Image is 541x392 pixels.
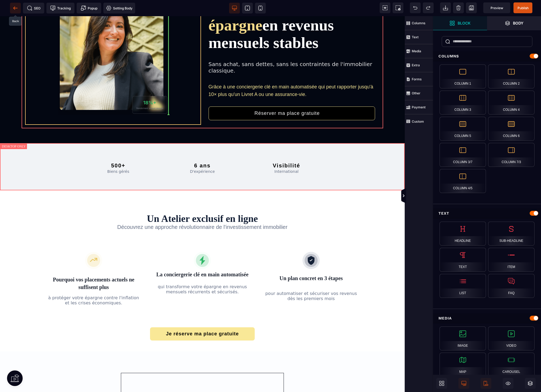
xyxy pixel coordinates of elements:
span: Open Layers [487,16,541,30]
span: Is Show Mobile [481,378,491,389]
span: Text [405,30,433,44]
span: en revenus mensuels stables [209,0,338,35]
div: Column 4 [488,91,535,115]
div: Sans achat, sans dettes, sans les contraintes de l'immobilier classique. [209,45,375,58]
h3: La conciergerie clé en main automatisée [154,258,251,259]
div: Column 2 [488,64,535,88]
div: Column 5 [440,117,486,141]
h2: 6 ans [166,146,239,153]
div: Text [433,208,541,218]
div: Item [488,248,535,272]
div: Column 4/5 [440,169,486,193]
span: Open Sub Layers [525,378,536,389]
strong: Block [458,21,471,25]
span: Redo [423,2,434,13]
h3: Un plan concret en 3 étapes [263,258,359,273]
div: Media [433,313,541,323]
span: Preview [483,2,510,13]
div: Column 3/7 [440,143,486,167]
span: SEO [27,5,40,11]
h2: Présenté par [129,374,276,385]
span: D'expérience [190,153,215,157]
div: Column 1 [440,64,486,88]
span: Create Alert Modal [77,3,101,13]
div: FAQ [488,274,535,298]
span: Tracking [50,5,71,11]
span: Extra [405,58,433,72]
strong: Custom [412,119,424,123]
span: Publish [518,6,529,10]
img: 4c63a725c3b304b2c0a5e1a33d73ec16_growth-icon.svg [85,236,102,253]
span: View tablet [242,3,253,13]
div: Column 7/3 [488,143,535,167]
h2: Un Atelier exclusif en ligne [8,202,397,203]
p: Découvrez une approche révolutionnaire de l'investissement immobilier [99,207,306,215]
span: Other [405,86,433,100]
div: Sub-headline [488,222,535,246]
span: Open Blocks [433,16,487,30]
span: Grâce à une conciergerie clé en main automatisée qui peut rapporter jusqu'à 10× plus qu'un Livret... [209,68,373,81]
span: Forms [405,72,433,86]
h3: Pourquoi vos placements actuels ne suffisent plus [45,260,142,275]
span: Save [466,2,477,13]
button: Je réserve ma place gratuite [150,311,255,324]
strong: Payment [412,105,426,109]
span: Columns [405,16,433,30]
p: à protéger votre épargne contre l'inflation et les crises économiques. [45,279,142,289]
strong: Forms [412,77,422,81]
strong: Body [513,21,523,25]
span: International [274,153,298,157]
p: qui transforme votre épargne en revenus mensuels récurrents et sécurisés. [154,263,251,278]
span: View components [380,2,390,13]
div: Columns [433,51,541,61]
div: List [440,274,486,298]
span: Payment [405,100,433,114]
img: b6606ffbb4648694007e19b7dd4a8ba6_lightning-icon.svg [194,236,211,253]
strong: Media [412,49,421,53]
h2: 500+ [82,146,154,153]
span: Screenshot [393,2,403,13]
strong: Other [412,91,420,95]
strong: Extra [412,63,420,67]
div: Column 6 [488,117,535,141]
span: Media [405,44,433,58]
span: Undo [410,2,421,13]
div: Carousel [488,353,535,377]
h2: Visibilité [250,146,322,153]
span: Tracking code [46,3,74,13]
span: View mobile [255,3,266,13]
span: Toggle Views [433,188,438,204]
span: Biens gérés [107,153,129,157]
strong: Columns [412,21,426,25]
div: Text [440,248,486,272]
span: Setting Body [106,5,132,11]
span: Popup [81,5,97,11]
span: Save [513,2,532,13]
span: Open Import Webpage [440,2,451,13]
div: Headline [440,222,486,246]
span: Is Show Desktop [458,378,469,389]
span: Open Blocks [436,378,447,389]
span: Back [10,3,21,13]
div: Image [440,326,486,350]
span: Favicon [103,3,135,13]
span: Cmd Hidden Block [503,378,513,389]
span: Preview [491,6,503,10]
div: Column 3 [440,91,486,115]
span: View desktop [229,3,240,13]
img: 59ef9bf7ba9b73c4c9a2e4ac6039e941_shield-icon.svg [302,236,320,253]
button: Réserver ma place gratuite [209,90,375,104]
span: Seo meta data [23,3,44,13]
div: Map [440,353,486,377]
span: Custom Block [405,114,433,128]
div: Video [488,326,535,350]
span: Clear [453,2,464,13]
strong: Text [412,35,418,39]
